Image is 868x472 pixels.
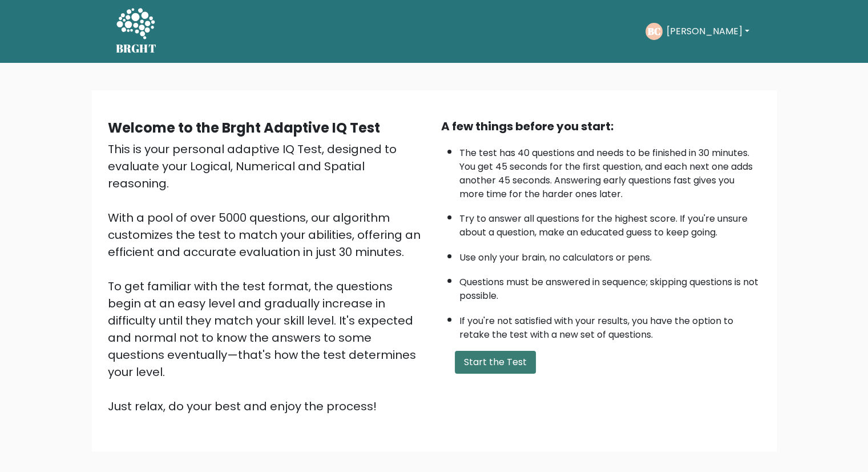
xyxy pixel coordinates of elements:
li: If you're not satisfied with your results, you have the option to retake the test with a new set ... [459,309,761,342]
div: This is your personal adaptive IQ Test, designed to evaluate your Logical, Numerical and Spatial ... [108,141,427,415]
button: Start the Test [455,351,536,374]
li: The test has 40 questions and needs to be finished in 30 minutes. You get 45 seconds for the firs... [459,141,761,201]
li: Use only your brain, no calculators or pens. [459,245,761,265]
div: A few things before you start: [441,118,761,135]
li: Try to answer all questions for the highest score. If you're unsure about a question, make an edu... [459,206,761,239]
text: BC [648,25,661,38]
h5: BRGHT [116,42,157,55]
button: [PERSON_NAME] [663,24,752,39]
li: Questions must be answered in sequence; skipping questions is not possible. [459,270,761,303]
b: Welcome to the Brght Adaptive IQ Test [108,118,380,137]
a: BRGHT [116,5,157,58]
